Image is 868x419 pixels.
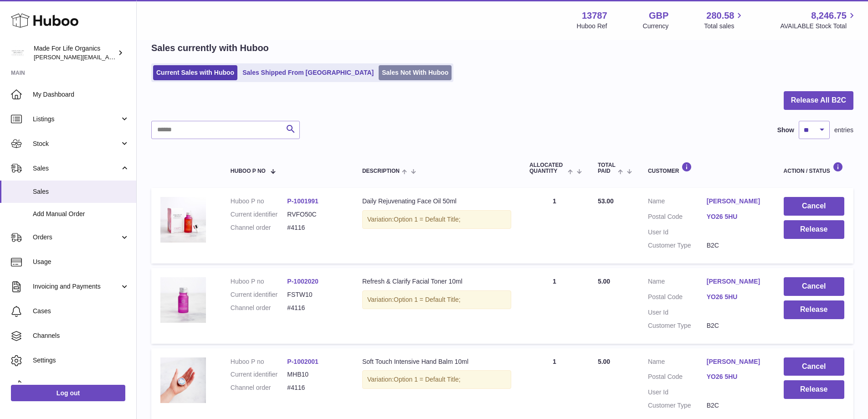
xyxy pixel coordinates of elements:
[287,197,318,205] a: P-1001991
[379,65,452,80] a: Sales Not With Huboo
[231,304,288,312] dt: Channel order
[33,356,129,365] span: Settings
[33,258,129,266] span: Usage
[784,220,844,239] button: Release
[231,168,266,174] span: Huboo P no
[704,10,745,31] a: 280.58 Total sales
[707,321,765,330] dd: B2C
[598,278,610,285] span: 5.00
[287,370,344,379] dd: MHB10
[287,383,344,392] dd: #4116
[598,162,616,174] span: Total paid
[648,321,707,330] dt: Customer Type
[11,46,25,60] img: geoff.winwood@madeforlifeorganics.com
[34,44,116,62] div: Made For Life Organics
[33,187,129,196] span: Sales
[598,358,610,365] span: 5.00
[811,10,847,22] span: 8,246.75
[784,277,844,296] button: Cancel
[648,241,707,250] dt: Customer Type
[33,210,129,218] span: Add Manual Order
[784,300,844,319] button: Release
[784,380,844,399] button: Release
[33,164,120,173] span: Sales
[394,296,461,303] span: Option 1 = Default Title;
[362,290,511,309] div: Variation:
[649,10,668,22] strong: GBP
[362,277,511,286] div: Refresh & Clarify Facial Toner 10ml
[784,357,844,376] button: Cancel
[780,10,857,31] a: 8,246.75 AVAILABLE Stock Total
[33,381,129,389] span: Returns
[707,241,765,250] dd: B2C
[577,22,607,31] div: Huboo Ref
[520,268,589,344] td: 1
[362,357,511,366] div: Soft Touch Intensive Hand Balm 10ml
[648,308,707,317] dt: User Id
[520,188,589,264] td: 1
[153,65,237,80] a: Current Sales with Huboo
[707,293,765,301] a: YO26 5HU
[707,372,765,381] a: YO26 5HU
[529,162,565,174] span: ALLOCATED Quantity
[231,210,288,219] dt: Current identifier
[643,22,669,31] div: Currency
[648,212,707,223] dt: Postal Code
[598,197,614,205] span: 53.00
[784,91,853,110] button: Release All B2C
[33,140,120,148] span: Stock
[287,278,318,285] a: P-1002020
[362,168,400,174] span: Description
[648,388,707,397] dt: User Id
[33,90,129,99] span: My Dashboard
[648,293,707,304] dt: Postal Code
[231,383,288,392] dt: Channel order
[287,210,344,219] dd: RVFO50C
[33,233,120,242] span: Orders
[648,277,707,288] dt: Name
[34,53,231,61] span: [PERSON_NAME][EMAIL_ADDRESS][PERSON_NAME][DOMAIN_NAME]
[706,10,734,22] span: 280.58
[362,197,511,206] div: Daily Rejuvenating Face Oil 50ml
[362,370,511,389] div: Variation:
[648,372,707,383] dt: Postal Code
[160,357,206,403] img: soft-touch-intensive-hand-balm-10ml-mhb10-5.jpg
[239,65,377,80] a: Sales Shipped From [GEOGRAPHIC_DATA]
[33,115,120,124] span: Listings
[704,22,745,31] span: Total sales
[784,162,844,174] div: Action / Status
[648,162,765,174] div: Customer
[33,282,120,291] span: Invoicing and Payments
[231,290,288,299] dt: Current identifier
[151,42,269,54] h2: Sales currently with Huboo
[707,401,765,410] dd: B2C
[780,22,857,31] span: AVAILABLE Stock Total
[362,210,511,229] div: Variation:
[707,212,765,221] a: YO26 5HU
[834,126,853,134] span: entries
[160,277,206,323] img: refresh-_-clarify-facial-toner-10ml-fstw10-1.jpg
[33,331,129,340] span: Channels
[394,216,461,223] span: Option 1 = Default Title;
[160,197,206,243] img: daily-rejuvenating-face-oil-50ml-rvfo50c-1.jpg
[231,277,288,286] dt: Huboo P no
[231,370,288,379] dt: Current identifier
[287,304,344,312] dd: #4116
[11,385,125,401] a: Log out
[707,277,765,286] a: [PERSON_NAME]
[33,307,129,316] span: Cases
[648,357,707,368] dt: Name
[231,197,288,206] dt: Huboo P no
[394,376,461,383] span: Option 1 = Default Title;
[287,358,318,365] a: P-1002001
[777,126,794,134] label: Show
[648,401,707,410] dt: Customer Type
[231,223,288,232] dt: Channel order
[287,223,344,232] dd: #4116
[287,290,344,299] dd: FSTW10
[784,197,844,216] button: Cancel
[648,197,707,208] dt: Name
[231,357,288,366] dt: Huboo P no
[648,228,707,237] dt: User Id
[707,197,765,206] a: [PERSON_NAME]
